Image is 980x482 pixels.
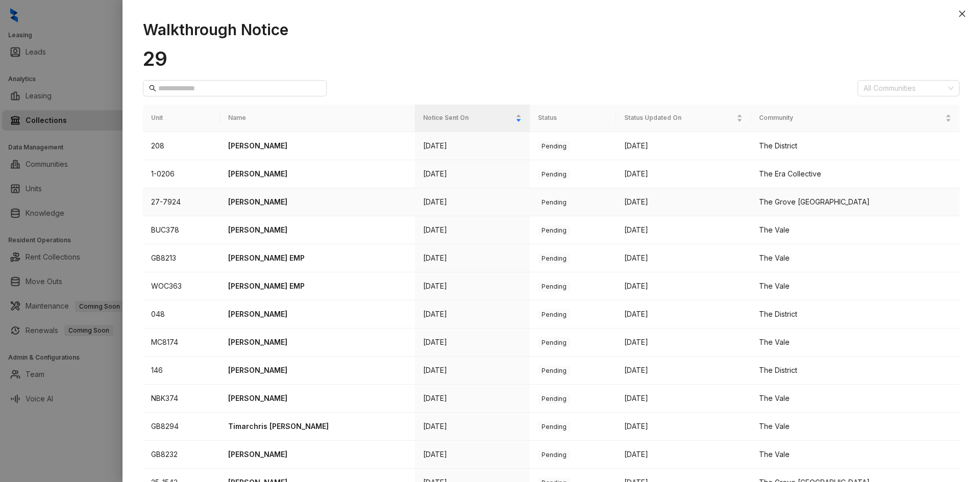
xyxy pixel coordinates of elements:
td: [DATE] [415,188,530,216]
div: The District [759,365,951,376]
span: Pending [538,169,570,180]
td: [DATE] [415,132,530,160]
button: Close [956,8,968,20]
div: The Vale [759,449,951,460]
div: The Vale [759,281,951,292]
th: Name [220,105,415,132]
td: 1-0206 [143,160,220,188]
th: Status [530,105,616,132]
p: [PERSON_NAME] [228,196,407,208]
span: Pending [538,310,570,320]
div: The Vale [759,337,951,348]
div: The Vale [759,252,951,264]
td: 146 [143,357,220,385]
td: NBK374 [143,385,220,413]
td: [DATE] [415,272,530,300]
span: Pending [538,422,570,432]
td: [DATE] [616,188,750,216]
td: [DATE] [616,328,750,357]
th: Unit [143,105,220,132]
div: The District [759,140,951,151]
td: [DATE] [415,216,530,244]
td: [DATE] [415,357,530,385]
td: [DATE] [415,300,530,328]
td: GB8213 [143,244,220,272]
p: [PERSON_NAME] [228,140,407,151]
p: [PERSON_NAME] [228,224,407,236]
p: [PERSON_NAME] EMP [228,252,407,264]
span: Pending [538,141,570,151]
span: Pending [538,225,570,236]
div: The Vale [759,393,951,404]
h1: 29 [143,47,960,70]
td: WOC363 [143,272,220,300]
span: Status Updated On [624,113,734,123]
h1: Walkthrough Notice [143,20,960,39]
td: [DATE] [616,441,750,469]
div: The Vale [759,421,951,432]
td: [DATE] [415,385,530,413]
p: [PERSON_NAME] [228,365,407,376]
span: search [149,85,156,92]
p: [PERSON_NAME] EMP [228,281,407,292]
td: BUC378 [143,216,220,244]
div: The Era Collective [759,168,951,180]
td: [DATE] [616,357,750,385]
td: [DATE] [616,160,750,188]
th: Community [751,105,960,132]
td: [DATE] [616,385,750,413]
span: Pending [538,366,570,376]
p: [PERSON_NAME] [228,309,407,320]
p: Timarchris [PERSON_NAME] [228,421,407,432]
span: Notice Sent On [423,113,513,123]
td: [DATE] [616,272,750,300]
span: Pending [538,338,570,348]
td: [DATE] [616,300,750,328]
td: [DATE] [415,244,530,272]
p: [PERSON_NAME] [228,393,407,404]
td: MC8174 [143,328,220,357]
td: 208 [143,132,220,160]
td: [DATE] [616,413,750,441]
div: The District [759,309,951,320]
div: The Grove [GEOGRAPHIC_DATA] [759,196,951,208]
span: Pending [538,197,570,208]
p: [PERSON_NAME] [228,449,407,460]
td: 27-7924 [143,188,220,216]
span: Pending [538,282,570,292]
td: [DATE] [616,244,750,272]
td: GB8294 [143,413,220,441]
td: [DATE] [415,413,530,441]
span: Pending [538,450,570,460]
th: Status Updated On [616,105,750,132]
p: [PERSON_NAME] [228,168,407,180]
td: [DATE] [616,132,750,160]
td: [DATE] [415,328,530,357]
span: Community [759,113,943,123]
p: [PERSON_NAME] [228,337,407,348]
span: close [958,10,966,18]
td: 048 [143,300,220,328]
td: [DATE] [415,441,530,469]
div: The Vale [759,224,951,236]
td: [DATE] [415,160,530,188]
span: Pending [538,394,570,404]
span: Pending [538,253,570,264]
td: GB8232 [143,441,220,469]
td: [DATE] [616,216,750,244]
